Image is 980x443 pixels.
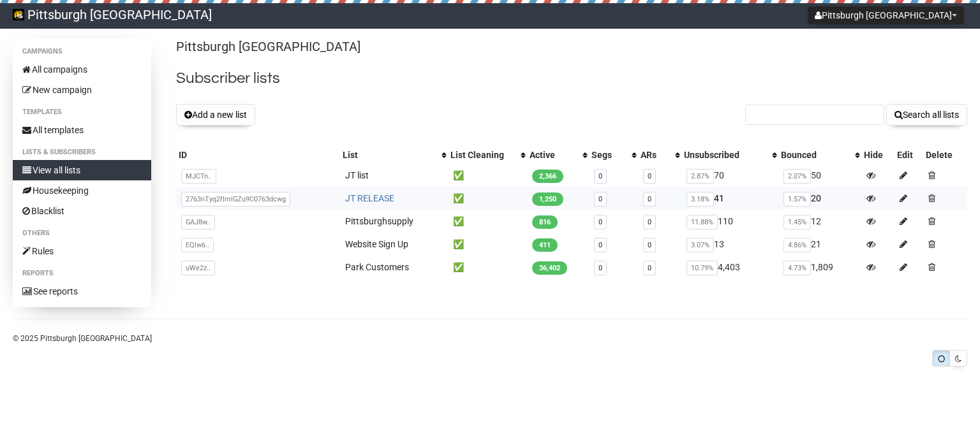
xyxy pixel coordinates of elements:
[448,146,527,164] th: List Cleaning: No sort applied, activate to apply an ascending sort
[13,9,24,20] img: 19.jpg
[176,146,340,164] th: ID: No sort applied, sorting is disabled
[598,264,602,272] a: 0
[783,192,811,207] span: 1.57%
[530,149,577,161] div: Active
[179,149,338,161] div: ID
[527,146,590,164] th: Active: No sort applied, activate to apply an ascending sort
[598,218,602,226] a: 0
[897,149,921,161] div: Edit
[648,241,651,249] a: 0
[778,210,861,233] td: 12
[448,164,527,187] td: ✅
[687,215,718,229] span: 11.88%
[861,146,895,164] th: Hide: No sort applied, sorting is disabled
[345,239,408,249] a: Website Sign Up
[783,169,811,184] span: 2.07%
[181,192,290,207] span: 2763nTyq2fImlGZu9C0763dcwg
[448,256,527,279] td: ✅
[783,261,811,275] span: 4.73%
[532,192,563,206] span: 1,250
[778,233,861,256] td: 21
[778,146,861,164] th: Bounced: No sort applied, activate to apply an ascending sort
[345,262,409,272] a: Park Customers
[687,192,714,207] span: 3.18%
[13,201,151,221] a: Blacklist
[687,261,718,275] span: 10.79%
[923,146,967,164] th: Delete: No sort applied, sorting is disabled
[13,180,151,201] a: Housekeeping
[895,146,923,164] th: Edit: No sort applied, sorting is disabled
[926,149,965,161] div: Delete
[345,216,413,226] a: Pittsburghsupply
[783,215,811,229] span: 1.45%
[13,145,151,160] li: Lists & subscribers
[181,238,214,252] span: EQlw6..
[808,6,964,24] button: Pittsburgh [GEOGRAPHIC_DATA]
[684,149,766,161] div: Unsubscribed
[778,164,861,187] td: 50
[176,104,255,126] button: Add a new list
[638,146,681,164] th: ARs: No sort applied, activate to apply an ascending sort
[448,233,527,256] td: ✅
[13,281,151,301] a: See reports
[13,160,151,180] a: View all lists
[781,149,848,161] div: Bounced
[343,149,435,161] div: List
[681,187,779,210] td: 41
[532,170,563,183] span: 2,366
[340,146,448,164] th: List: No sort applied, activate to apply an ascending sort
[783,238,811,252] span: 4.86%
[181,169,216,184] span: MJCTn..
[681,233,779,256] td: 13
[13,331,967,345] p: © 2025 Pittsburgh [GEOGRAPHIC_DATA]
[681,256,779,279] td: 4,403
[13,80,151,100] a: New campaign
[598,241,602,249] a: 0
[886,104,967,126] button: Search all lists
[648,195,651,203] a: 0
[778,256,861,279] td: 1,809
[681,210,779,233] td: 110
[681,164,779,187] td: 70
[591,149,625,161] div: Segs
[778,187,861,210] td: 20
[598,195,602,203] a: 0
[641,149,668,161] div: ARs
[648,264,651,272] a: 0
[13,266,151,281] li: Reports
[598,172,602,180] a: 0
[681,146,779,164] th: Unsubscribed: No sort applied, activate to apply an ascending sort
[345,170,369,180] a: JT list
[532,215,558,229] span: 816
[176,38,967,55] p: Pittsburgh [GEOGRAPHIC_DATA]
[448,187,527,210] td: ✅
[532,238,558,252] span: 411
[648,218,651,226] a: 0
[345,193,394,203] a: JT RELEASE
[13,44,151,59] li: Campaigns
[13,241,151,261] a: Rules
[13,105,151,120] li: Templates
[13,226,151,241] li: Others
[589,146,638,164] th: Segs: No sort applied, activate to apply an ascending sort
[532,261,567,275] span: 36,402
[13,120,151,140] a: All templates
[181,261,215,275] span: uWe2z..
[450,149,514,161] div: List Cleaning
[648,172,651,180] a: 0
[864,149,892,161] div: Hide
[176,67,967,90] h2: Subscriber lists
[687,238,714,252] span: 3.07%
[687,169,714,184] span: 2.87%
[181,215,215,229] span: GAJ8w..
[448,210,527,233] td: ✅
[13,59,151,80] a: All campaigns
